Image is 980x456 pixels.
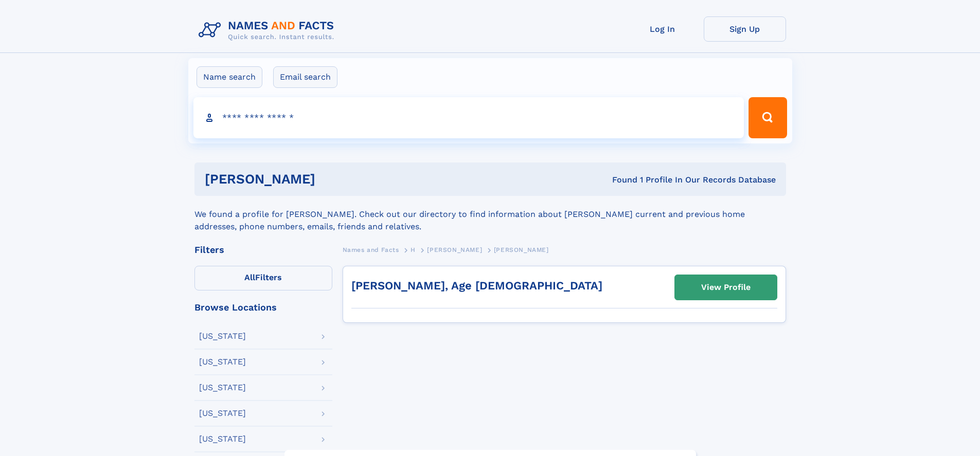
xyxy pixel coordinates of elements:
a: [PERSON_NAME] [427,243,482,256]
div: We found a profile for [PERSON_NAME]. Check out our directory to find information about [PERSON_N... [194,196,786,233]
span: [PERSON_NAME] [427,246,482,253]
span: [PERSON_NAME] [494,246,549,253]
img: Logo Names and Facts [194,16,343,44]
label: Email search [273,66,337,88]
div: [US_STATE] [199,384,246,392]
a: Names and Facts [343,243,399,256]
div: [US_STATE] [199,409,246,417]
label: Name search [197,66,262,88]
button: Search Button [749,97,787,138]
h1: [PERSON_NAME] [205,173,464,186]
div: Found 1 Profile In Our Records Database [464,174,776,186]
a: H [411,243,416,256]
a: View Profile [675,275,777,300]
div: Browse Locations [194,303,332,312]
div: View Profile [701,276,751,299]
div: [US_STATE] [199,358,246,366]
div: [US_STATE] [199,332,246,340]
label: Filters [194,266,332,290]
div: Filters [194,245,332,254]
input: search input [193,97,744,138]
a: Log In [621,16,704,42]
a: Sign Up [704,16,786,42]
span: H [411,246,416,253]
div: [US_STATE] [199,435,246,443]
span: All [244,272,255,282]
a: [PERSON_NAME], Age [DEMOGRAPHIC_DATA] [351,279,602,292]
